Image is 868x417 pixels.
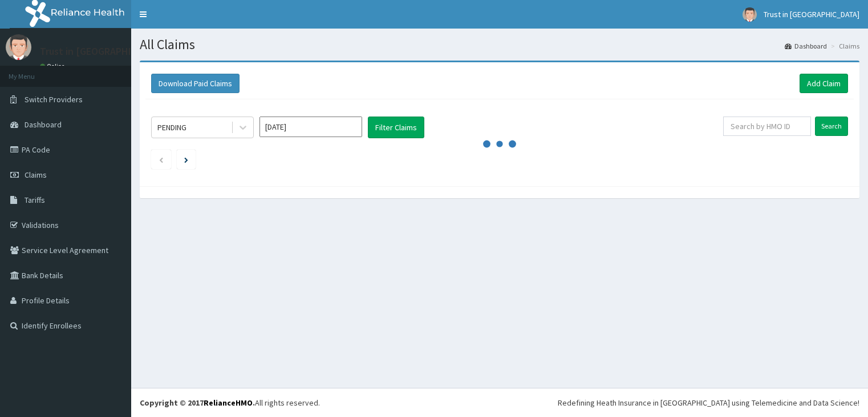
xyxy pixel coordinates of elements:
[800,74,848,93] a: Add Claim
[6,34,31,60] img: User Image
[368,117,424,138] button: Filter Claims
[159,154,164,165] a: Previous page
[25,119,62,130] span: Dashboard
[140,398,255,408] strong: Copyright © 2017 .
[25,94,83,105] span: Switch Providers
[259,117,362,137] input: Select Month and Year
[131,388,868,417] footer: All rights reserved.
[204,398,253,408] a: RelianceHMO
[815,117,848,136] input: Search
[723,117,811,136] input: Search by HMO ID
[25,170,47,180] span: Claims
[828,41,859,51] li: Claims
[558,397,859,408] div: Redefining Heath Insurance in [GEOGRAPHIC_DATA] using Telemedicine and Data Science!
[785,41,827,51] a: Dashboard
[482,127,517,161] svg: audio-loading
[157,122,186,133] div: PENDING
[40,46,170,57] p: Trust in [GEOGRAPHIC_DATA]
[764,9,859,19] span: Trust in [GEOGRAPHIC_DATA]
[40,62,67,70] a: Online
[743,7,757,22] img: User Image
[25,195,45,205] span: Tariffs
[151,74,240,93] button: Download Paid Claims
[140,37,859,52] h1: All Claims
[184,154,188,165] a: Next page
